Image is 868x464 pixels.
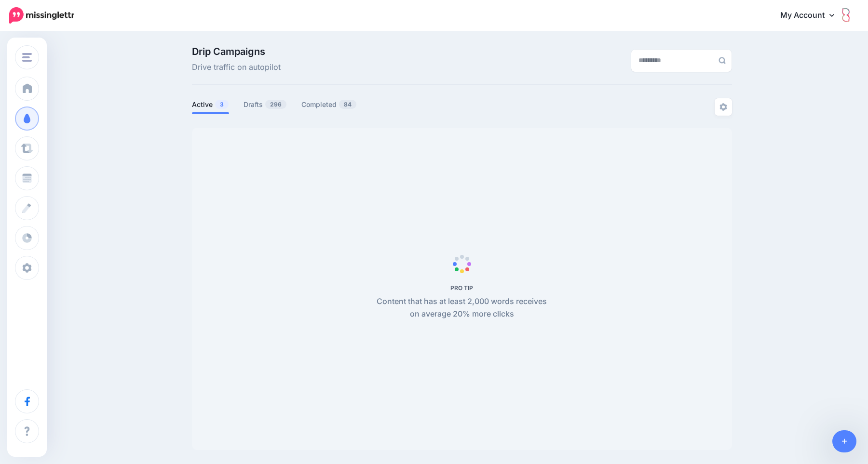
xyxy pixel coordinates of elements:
a: Active3 [192,99,229,110]
span: 296 [265,100,286,109]
img: menu.png [22,53,32,62]
a: Drafts296 [244,99,287,110]
a: Completed84 [301,99,357,110]
span: Drive traffic on autopilot [192,61,281,74]
img: settings-grey.png [719,103,727,111]
span: 3 [215,100,229,109]
p: Content that has at least 2,000 words receives on average 20% more clicks [371,295,552,320]
img: search-grey-6.png [719,57,726,64]
span: Drip Campaigns [192,47,281,56]
span: 84 [339,100,356,109]
img: Missinglettr [9,7,74,24]
h5: PRO TIP [371,284,552,292]
a: My Account [771,4,854,27]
